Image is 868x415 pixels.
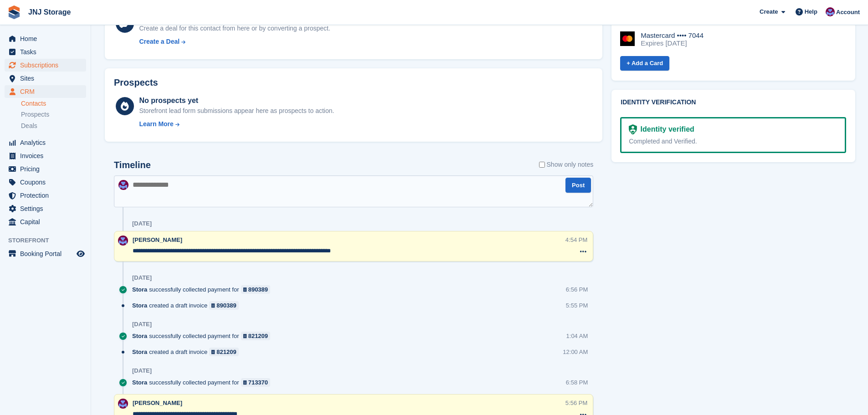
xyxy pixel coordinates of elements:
div: Storefront lead form submissions appear here as prospects to action. [139,106,334,116]
div: 1:04 AM [566,332,588,340]
h2: Prospects [114,77,158,88]
img: Mastercard Logo [620,31,635,46]
span: CRM [20,85,75,98]
a: 890389 [209,301,239,310]
a: menu [5,136,86,149]
a: menu [5,59,86,72]
span: [PERSON_NAME] [133,236,182,243]
div: Create a deal for this contact from here or by converting a prospect. [139,24,330,33]
a: menu [5,176,86,189]
div: Completed and Verified. [629,137,837,146]
a: menu [5,149,86,162]
a: + Add a Card [620,56,669,71]
h2: Identity verification [621,99,846,106]
span: Stora [132,332,147,340]
a: menu [5,85,86,98]
div: 6:56 PM [566,285,588,294]
a: menu [5,72,86,85]
a: menu [5,202,86,215]
span: Stora [132,285,147,294]
a: Create a Deal [139,37,330,46]
div: 713370 [248,378,268,387]
span: Capital [20,215,75,228]
span: Storefront [8,236,91,245]
img: stora-icon-8386f47178a22dfd0bd8f6a31ec36ba5ce8667c1dd55bd0f319d3a0aa187defe.svg [7,5,21,19]
span: Invoices [20,149,75,162]
a: 713370 [241,378,271,387]
span: Prospects [21,110,49,119]
div: 4:54 PM [565,236,587,244]
div: No prospects yet [139,95,334,106]
div: [DATE] [132,367,152,374]
span: Account [836,8,860,17]
span: Sites [20,72,75,85]
img: Jonathan Scrase [118,399,128,409]
a: Contacts [21,99,86,108]
a: Learn More [139,119,334,129]
a: menu [5,189,86,202]
div: [DATE] [132,274,152,282]
span: Coupons [20,176,75,189]
div: created a draft invoice [132,301,243,310]
span: Settings [20,202,75,215]
label: Show only notes [539,160,594,169]
a: menu [5,32,86,45]
a: Deals [21,121,86,131]
a: Prospects [21,110,86,119]
div: successfully collected payment for [132,285,275,294]
img: Jonathan Scrase [118,236,128,246]
span: Analytics [20,136,75,149]
a: menu [5,163,86,175]
span: Protection [20,189,75,202]
div: 6:58 PM [566,378,588,387]
span: Deals [21,122,37,130]
div: 890389 [216,301,236,310]
span: Create [760,7,778,16]
div: 5:55 PM [566,301,588,310]
div: successfully collected payment for [132,378,275,387]
span: Help [805,7,817,16]
a: 821209 [209,348,239,356]
img: Jonathan Scrase [826,7,835,16]
span: [PERSON_NAME] [133,400,182,406]
span: Stora [132,301,147,310]
div: [DATE] [132,220,152,227]
h2: Timeline [114,160,151,170]
div: 821209 [216,348,236,356]
a: 821209 [241,332,271,340]
span: Stora [132,378,147,387]
div: Create a Deal [139,37,180,46]
div: Expires [DATE] [641,39,704,47]
span: Home [20,32,75,45]
span: Booking Portal [20,247,75,260]
div: Mastercard •••• 7044 [641,31,704,40]
img: Identity Verification Ready [629,124,637,134]
div: Identity verified [637,124,694,135]
div: 890389 [248,285,268,294]
span: Stora [132,348,147,356]
div: 821209 [248,332,268,340]
a: 890389 [241,285,271,294]
a: JNJ Storage [25,5,74,20]
div: created a draft invoice [132,348,243,356]
div: 5:56 PM [565,399,587,407]
img: Jonathan Scrase [118,180,128,190]
div: Learn More [139,119,173,129]
a: Preview store [75,248,86,259]
div: [DATE] [132,321,152,328]
button: Post [565,178,591,193]
a: menu [5,215,86,228]
span: Tasks [20,46,75,58]
span: Subscriptions [20,59,75,72]
div: successfully collected payment for [132,332,275,340]
span: Pricing [20,163,75,175]
a: menu [5,247,86,260]
div: 12:00 AM [563,348,588,356]
input: Show only notes [539,160,545,169]
a: menu [5,46,86,58]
